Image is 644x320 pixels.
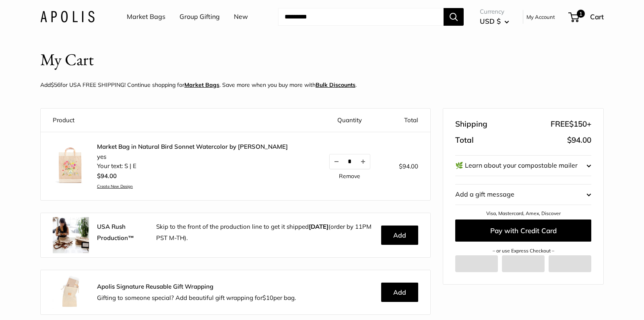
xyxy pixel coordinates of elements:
a: Market Bags [127,11,165,23]
img: Apolis_GiftWrapping_5_90x_2x.jpg [53,274,89,310]
strong: USA Rush Production™ [97,223,134,242]
span: $94.00 [399,162,418,170]
a: 1 Cart [569,10,604,23]
strong: Apolis Signature Reusable Gift Wrapping [97,283,213,290]
a: Market Bags [184,81,219,88]
a: Remove [339,173,360,179]
button: Add [381,283,418,302]
p: Add for USA FREE SHIPPING! Continue shopping for . Save more when you buy more with . [40,80,357,90]
button: Add a gift message [455,185,591,205]
span: 1 [577,10,585,18]
a: – or use Express Checkout – [493,248,554,254]
button: Increase quantity by 1 [356,154,370,169]
input: Quantity [343,158,356,165]
span: $56 [51,81,60,88]
a: New [234,11,248,23]
img: description_If you don't need personalization, this is perfect for you [53,147,89,183]
img: rush.jpg [53,217,89,253]
th: Total [384,109,430,132]
span: $10 [262,294,273,302]
button: Pay with Credit Card [455,219,591,242]
span: Cart [590,12,604,21]
span: Currency [480,6,509,17]
span: $94.00 [97,172,117,180]
button: Search [444,8,464,26]
img: Apolis [40,11,95,23]
span: USD $ [480,17,501,25]
li: yes [97,152,288,162]
th: Quantity [315,109,384,132]
a: Market Bag in Natural Bird Sonnet Watercolor by [PERSON_NAME] [97,143,288,151]
button: 🌿 Learn about your compostable mailer [455,156,591,176]
button: Decrease quantity by 1 [330,154,343,169]
a: Visa, Mastercard, Amex, Discover [486,210,561,216]
span: Gifting to someone special? Add beautiful gift wrapping for per bag. [97,294,296,302]
p: Skip to the front of the production line to get it shipped (order by 11PM PST M-TH). [156,221,375,244]
input: Search... [278,8,444,26]
button: Add [381,226,418,245]
span: $94.00 [567,135,591,145]
b: [DATE] [309,223,328,230]
a: Create New Design [97,184,288,189]
a: Group Gifting [180,11,220,23]
h1: My Cart [40,48,94,72]
button: USD $ [480,15,509,28]
span: $150 [569,119,587,129]
li: Your text: S | E [97,162,288,171]
u: Bulk Discounts [316,81,355,88]
span: Total [455,133,474,148]
span: FREE + [551,117,591,131]
th: Product [41,109,315,132]
span: Shipping [455,117,487,131]
a: My Account [526,12,555,22]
